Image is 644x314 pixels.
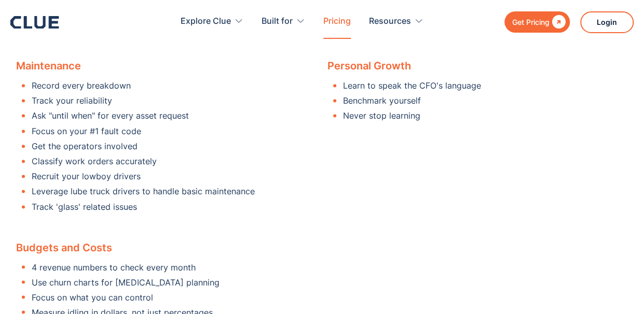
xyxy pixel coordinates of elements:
[181,5,243,38] div: Explore Clue
[32,79,317,92] p: Record every breakdown
[32,94,317,107] p: Track your reliability
[504,11,570,33] a: Get Pricing
[550,16,566,28] div: 
[32,185,317,198] p: Leverage lube truck drivers to handle basic maintenance
[32,109,317,122] p: Ask "until when" for every asset request
[32,155,317,168] p: Classify work orders accurately
[262,5,305,38] div: Built for
[327,58,628,74] h3: Personal Growth
[369,5,423,38] div: Resources
[32,170,317,183] p: Recruit your lowboy drivers
[32,125,317,138] p: Focus on your #1 fault code
[32,276,628,289] p: Use churn charts for [MEDICAL_DATA] planning
[32,261,628,274] p: 4 revenue numbers to check every month
[323,5,351,38] a: Pricing
[32,140,317,153] p: Get the operators involved
[343,79,628,92] p: Learn to speak the CFO's language
[512,16,550,28] div: Get Pricing
[580,11,634,33] a: Login
[181,5,231,38] div: Explore Clue
[343,94,628,107] p: Benchmark yourself
[16,239,628,255] h3: Budgets and Costs
[16,58,317,74] h3: Maintenance
[32,201,317,213] p: Track 'glass' related issues
[343,109,628,122] p: Never stop learning
[262,5,293,38] div: Built for
[32,291,628,304] p: Focus on what you can control
[369,5,411,38] div: Resources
